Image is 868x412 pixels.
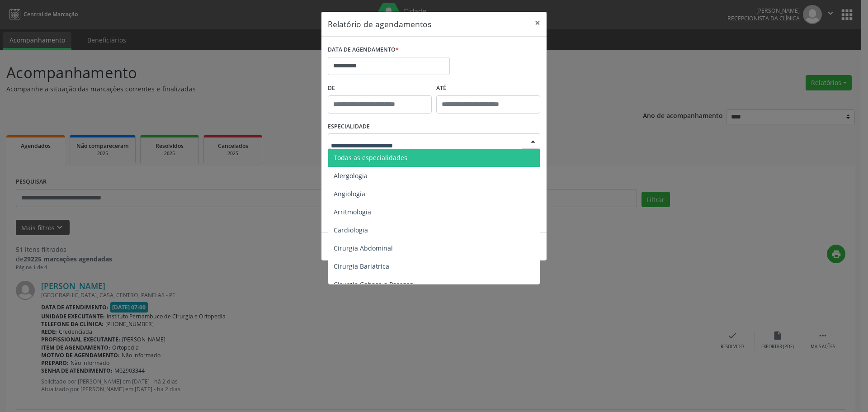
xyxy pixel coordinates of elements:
span: Cirurgia Cabeça e Pescoço [334,280,413,289]
span: Cirurgia Abdominal [334,244,393,252]
label: DATA DE AGENDAMENTO [328,43,399,57]
button: Close [528,12,547,34]
span: Cardiologia [334,226,368,234]
span: Arritmologia [334,208,371,216]
span: Alergologia [334,171,368,180]
span: Angiologia [334,189,365,198]
span: Cirurgia Bariatrica [334,262,389,270]
label: De [328,81,432,95]
label: ESPECIALIDADE [328,120,370,134]
label: ATÉ [436,81,540,95]
h5: Relatório de agendamentos [328,18,431,30]
span: Todas as especialidades [334,153,407,162]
